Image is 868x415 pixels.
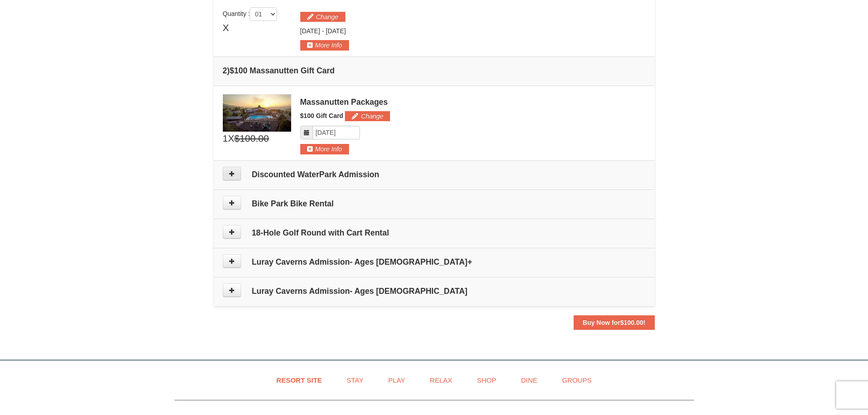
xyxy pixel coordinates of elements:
[326,27,346,35] span: [DATE]
[583,319,646,326] strong: Buy Now for !
[223,287,646,296] h4: Luray Caverns Admission- Ages [DEMOGRAPHIC_DATA]
[322,27,324,35] span: -
[227,66,230,75] span: )
[300,12,345,22] button: Change
[574,315,655,330] button: Buy Now for$100.00!
[300,144,349,154] button: More Info
[377,370,416,390] a: Play
[265,370,334,390] a: Resort Site
[223,66,646,75] h4: 2 $100 Massanutten Gift Card
[335,370,375,390] a: Stay
[509,370,549,390] a: Dine
[223,21,229,35] span: X
[223,10,277,17] span: Quantity :
[300,27,320,35] span: [DATE]
[300,97,646,107] div: Massanutten Packages
[223,228,646,237] h4: 18-Hole Golf Round with Cart Rental
[223,132,228,145] span: 1
[300,112,344,119] span: $100 Gift Card
[234,132,269,145] span: $100.00
[223,170,646,179] h4: Discounted WaterPark Admission
[345,111,390,121] button: Change
[620,319,643,326] span: $100.00
[300,40,349,50] button: More Info
[223,94,291,132] img: 6619879-1.jpg
[228,132,234,145] span: X
[466,370,508,390] a: Shop
[418,370,463,390] a: Relax
[223,199,646,208] h4: Bike Park Bike Rental
[550,370,603,390] a: Groups
[223,257,646,266] h4: Luray Caverns Admission- Ages [DEMOGRAPHIC_DATA]+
